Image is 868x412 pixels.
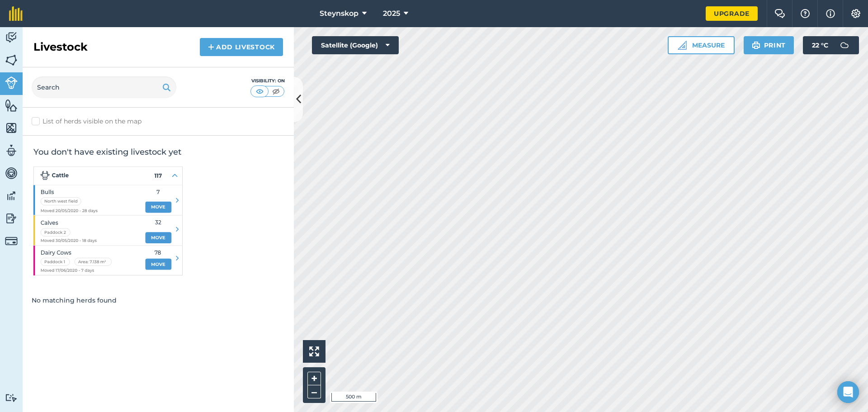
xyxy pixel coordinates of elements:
[803,36,859,54] button: 22 °C
[208,42,214,52] img: svg+xml;base64,PHN2ZyB4bWxucz0iaHR0cDovL3d3dy53My5vcmcvMjAwMC9zdmciIHdpZHRoPSIxNCIgaGVpZ2h0PSIyNC...
[744,36,794,54] button: Print
[752,40,760,51] img: svg+xml;base64,PHN2ZyB4bWxucz0iaHR0cDovL3d3dy53My5vcmcvMjAwMC9zdmciIHdpZHRoPSIxOSIgaGVpZ2h0PSIyNC...
[33,147,283,157] h2: You don't have existing livestock yet
[5,235,18,247] img: svg+xml;base64,PD94bWwgdmVyc2lvbj0iMS4wIiBlbmNvZGluZz0idXRmLTgiPz4KPCEtLSBHZW5lcmF0b3I6IEFkb2JlIE...
[835,36,854,54] img: svg+xml;base64,PD94bWwgdmVyc2lvbj0iMS4wIiBlbmNvZGluZz0idXRmLTgiPz4KPCEtLSBHZW5lcmF0b3I6IEFkb2JlIE...
[162,82,171,93] img: svg+xml;base64,PHN2ZyB4bWxucz0iaHR0cDovL3d3dy53My5vcmcvMjAwMC9zdmciIHdpZHRoPSIxOSIgaGVpZ2h0PSIyNC...
[826,8,835,19] img: svg+xml;base64,PHN2ZyB4bWxucz0iaHR0cDovL3d3dy53My5vcmcvMjAwMC9zdmciIHdpZHRoPSIxNyIgaGVpZ2h0PSIxNy...
[309,346,319,356] img: Four arrows, one pointing top left, one top right, one bottom right and the last bottom left
[5,144,18,157] img: svg+xml;base64,PD94bWwgdmVyc2lvbj0iMS4wIiBlbmNvZGluZz0idXRmLTgiPz4KPCEtLSBHZW5lcmF0b3I6IEFkb2JlIE...
[33,40,88,54] h2: Livestock
[307,385,321,398] button: –
[312,36,399,54] button: Satellite (Google)
[5,121,18,135] img: svg+xml;base64,PHN2ZyB4bWxucz0iaHR0cDovL3d3dy53My5vcmcvMjAwMC9zdmciIHdpZHRoPSI1NiIgaGVpZ2h0PSI2MC...
[307,372,321,385] button: +
[668,36,735,54] button: Measure
[837,381,859,403] div: Open Intercom Messenger
[383,8,400,19] span: 2025
[812,36,828,54] span: 22 ° C
[5,76,18,89] img: svg+xml;base64,PD94bWwgdmVyc2lvbj0iMS4wIiBlbmNvZGluZz0idXRmLTgiPz4KPCEtLSBHZW5lcmF0b3I6IEFkb2JlIE...
[774,9,785,18] img: Two speech bubbles overlapping with the left bubble in the forefront
[254,87,265,96] img: svg+xml;base64,PHN2ZyB4bWxucz0iaHR0cDovL3d3dy53My5vcmcvMjAwMC9zdmciIHdpZHRoPSI1MCIgaGVpZ2h0PSI0MC...
[23,286,294,314] div: No matching herds found
[9,6,23,21] img: fieldmargin Logo
[850,9,861,18] img: A cog icon
[5,53,18,67] img: svg+xml;base64,PHN2ZyB4bWxucz0iaHR0cDovL3d3dy53My5vcmcvMjAwMC9zdmciIHdpZHRoPSI1NiIgaGVpZ2h0PSI2MC...
[5,393,18,402] img: svg+xml;base64,PD94bWwgdmVyc2lvbj0iMS4wIiBlbmNvZGluZz0idXRmLTgiPz4KPCEtLSBHZW5lcmF0b3I6IEFkb2JlIE...
[270,87,282,96] img: svg+xml;base64,PHN2ZyB4bWxucz0iaHR0cDovL3d3dy53My5vcmcvMjAwMC9zdmciIHdpZHRoPSI1MCIgaGVpZ2h0PSI0MC...
[5,189,18,203] img: svg+xml;base64,PD94bWwgdmVyc2lvbj0iMS4wIiBlbmNvZGluZz0idXRmLTgiPz4KPCEtLSBHZW5lcmF0b3I6IEFkb2JlIE...
[5,212,18,225] img: svg+xml;base64,PD94bWwgdmVyc2lvbj0iMS4wIiBlbmNvZGluZz0idXRmLTgiPz4KPCEtLSBHZW5lcmF0b3I6IEFkb2JlIE...
[250,77,285,85] div: Visibility: On
[678,41,687,50] img: Ruler icon
[706,6,758,21] a: Upgrade
[320,8,359,19] span: Steynskop
[200,38,283,56] a: Add Livestock
[5,166,18,180] img: svg+xml;base64,PD94bWwgdmVyc2lvbj0iMS4wIiBlbmNvZGluZz0idXRmLTgiPz4KPCEtLSBHZW5lcmF0b3I6IEFkb2JlIE...
[32,117,285,126] label: List of herds visible on the map
[5,99,18,112] img: svg+xml;base64,PHN2ZyB4bWxucz0iaHR0cDovL3d3dy53My5vcmcvMjAwMC9zdmciIHdpZHRoPSI1NiIgaGVpZ2h0PSI2MC...
[800,9,811,18] img: A question mark icon
[32,76,176,98] input: Search
[5,31,18,44] img: svg+xml;base64,PD94bWwgdmVyc2lvbj0iMS4wIiBlbmNvZGluZz0idXRmLTgiPz4KPCEtLSBHZW5lcmF0b3I6IEFkb2JlIE...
